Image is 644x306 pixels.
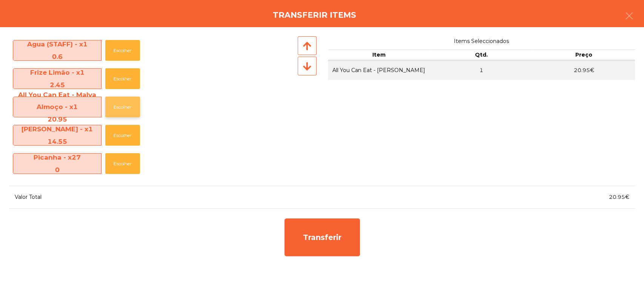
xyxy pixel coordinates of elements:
[13,66,101,91] span: Frize Limão - x1
[328,49,430,61] th: Item
[13,123,101,148] span: [PERSON_NAME] - x1
[430,60,533,80] td: 1
[13,51,101,63] div: 0.6
[13,151,101,176] span: Picanha - x27
[13,164,101,176] div: 0
[105,125,140,146] button: Escolher
[533,60,635,80] td: 20.95€
[15,194,41,200] span: Valor Total
[105,40,140,61] button: Escolher
[533,49,635,61] th: Preço
[13,79,101,91] div: 2.45
[13,113,101,125] div: 20.95
[273,9,356,21] h4: Transferir items
[13,38,101,63] span: Agua (STAFF) - x1
[284,218,360,256] div: Transferir
[609,194,629,200] span: 20.95€
[105,97,140,117] button: Escolher
[13,135,101,148] div: 14.55
[328,60,430,80] td: All You Can Eat - [PERSON_NAME]
[13,89,101,125] span: All You Can Eat - Malva Almoço - x1
[328,36,635,46] span: Items Seleccionados
[105,153,140,174] button: Escolher
[430,49,533,61] th: Qtd.
[105,68,140,89] button: Escolher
